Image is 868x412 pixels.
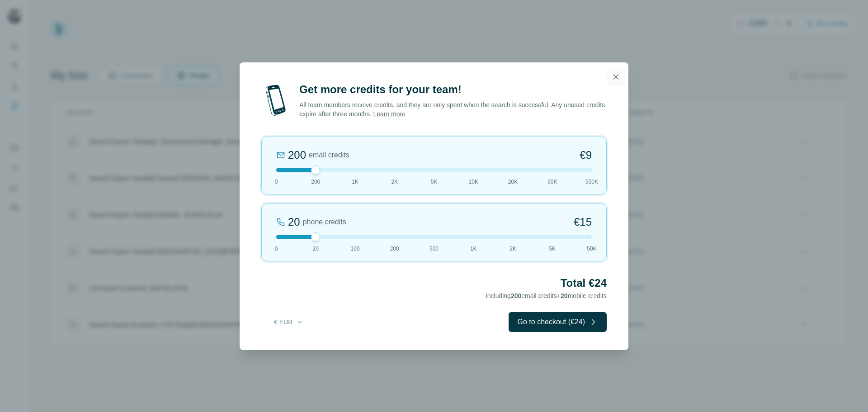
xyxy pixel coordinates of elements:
span: 50K [587,245,596,253]
div: 20 [288,215,300,229]
span: 5K [549,245,556,253]
span: 5K [431,178,438,186]
p: All team members receive credits, and they are only spent when the search is successful. Any unus... [299,100,607,118]
img: mobile-phone [261,82,290,118]
span: 200 [511,292,521,299]
h2: Total €24 [261,276,607,290]
span: 50K [547,178,557,186]
span: 200 [390,245,399,253]
span: email credits [309,150,349,161]
span: 20 [561,292,568,299]
span: 10K [469,178,478,186]
div: 200 [288,148,306,162]
span: 0 [275,245,278,253]
span: 100 [350,245,359,253]
span: 2K [509,245,516,253]
span: €9 [580,148,592,162]
span: 2K [391,178,398,186]
span: 1K [470,245,477,253]
span: 500 [429,245,439,253]
span: 200 [311,178,320,186]
span: 1K [352,178,359,186]
a: Learn more [373,110,406,118]
span: €15 [574,215,592,229]
span: phone credits [303,217,346,227]
span: 500K [585,178,598,186]
span: 0 [275,178,278,186]
span: 20 [313,245,319,253]
span: Including email credits + mobile credits [486,292,607,299]
button: Go to checkout (€24) [509,312,607,332]
button: € EUR [268,314,310,330]
span: 20K [508,178,518,186]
